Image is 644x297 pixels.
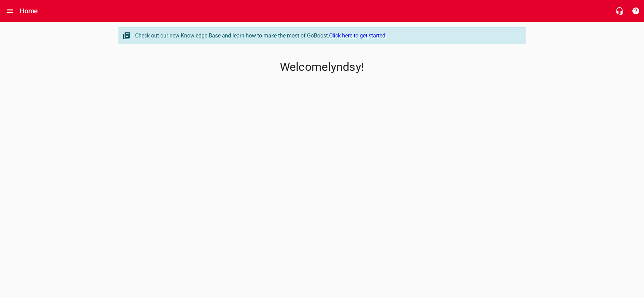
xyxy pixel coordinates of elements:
div: Check out our new Knowledge Base and learn how to make the most of GoBoost. [135,32,519,40]
p: Welcome lyndsy ! [118,60,526,74]
h6: Home [20,5,38,16]
a: Click here to get started. [329,32,387,39]
button: Support Portal [628,3,644,19]
button: Open drawer [2,3,18,19]
button: Live Chat [611,3,628,19]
